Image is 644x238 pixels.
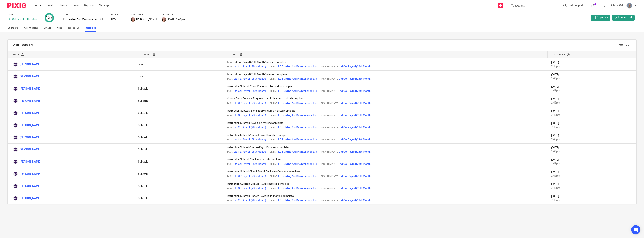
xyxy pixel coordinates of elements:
span: Task Template [321,102,338,105]
td: Instruction Subtask 'Save Recieved File' marked complete [223,83,548,95]
td: Subtask [134,131,223,144]
a: [PERSON_NAME] [13,160,40,163]
a: LC Building And Maintenance Ltd [278,101,317,105]
span: Task Template [321,78,338,81]
a: LC Building And Maintenance Ltd [278,199,317,202]
div: 2:49pm [551,137,633,141]
td: Task 'Ltd Co: Payroll (28th Month)' marked complete [223,58,548,71]
a: [PERSON_NAME] [13,87,40,90]
span: Task [227,138,233,141]
img: Louise Wager [13,123,18,128]
td: Task 'Ltd Co: Payroll (28th Month)' marked complete [223,71,548,83]
a: Ltd Co: Payroll (28th Month) [339,187,371,190]
a: LC Building And Maintenance Ltd [278,89,317,93]
a: Ltd Co: Payroll (28th Month) [339,199,371,202]
a: Work [35,4,41,7]
a: Emails [44,24,54,32]
span: Task Template [321,90,338,93]
img: Louise Wager [13,111,18,115]
a: Audit logs [85,24,99,32]
span: Client [270,78,277,81]
td: [DATE] [547,83,636,95]
td: Instruction Subtask 'Update Payroll File' marked complete [223,192,548,204]
td: Subtask [134,168,223,180]
td: Subtask [134,156,223,168]
div: 2:49pm [551,125,633,129]
td: [DATE] [547,95,636,107]
label: Due by [111,13,126,16]
img: Louise Wager [13,196,18,201]
td: Instruction Subtask 'Review' marked complete [223,156,548,168]
div: 2:49pm [551,77,633,80]
span: Copy task [597,16,608,19]
span: Client [270,65,277,68]
a: Ltd Co: Payroll (28th Month) [233,113,266,117]
img: Louise Wager [13,172,18,176]
span: Category [138,54,151,56]
label: Assignee [131,13,157,16]
a: Ltd Co: Payroll (28th Month) [233,126,266,129]
a: LC Building And Maintenance Ltd [278,65,317,69]
div: 2:49pm [551,186,633,190]
span: Get Support [569,4,583,7]
a: Ltd Co: Payroll (28th Month) [233,101,266,105]
td: [DATE] [547,144,636,156]
td: [DATE] [547,168,636,180]
span: Task Template [321,151,338,154]
a: [PERSON_NAME] [13,136,40,139]
a: Ltd Co: Payroll (28th Month) [233,187,266,190]
a: LC Building And Maintenance Ltd [278,174,317,178]
a: [PERSON_NAME] [13,75,40,78]
td: Subtask [134,144,223,156]
td: Instruction Subtask 'Send Salary Figures' marked complete [223,107,548,119]
label: Task [7,13,40,16]
span: Client [270,90,277,93]
div: 2:49pm [551,162,633,166]
a: Ltd Co: Payroll (28th Month) [233,138,266,142]
a: LC Building And Maintenance Ltd [278,162,317,166]
a: Ltd Co: Payroll (28th Month) [339,162,371,166]
div: 2:48pm [551,198,633,202]
span: Timestamp [551,54,565,56]
a: Clients [59,4,67,7]
span: [PERSON_NAME] [136,17,157,21]
small: /10 [49,17,53,19]
div: 2:49pm [551,150,633,153]
a: Ltd Co: Payroll (28th Month) [233,65,266,69]
img: Louise Wager [13,62,18,67]
td: Instruction Subtask 'Submit Payroll' marked complete [223,131,548,144]
a: [PERSON_NAME] [13,63,40,66]
label: Client [63,13,107,16]
a: Reports [84,4,94,7]
a: Ltd Co: Payroll (28th Month) [339,150,371,154]
a: [PERSON_NAME] [13,112,40,114]
span: Client [270,126,277,129]
p: [PERSON_NAME] [604,4,625,7]
a: [PERSON_NAME] [13,197,40,200]
td: Task [134,71,223,83]
a: Files [57,24,65,32]
span: Client [270,175,277,178]
a: LC Building And Maintenance Ltd [278,126,317,129]
a: LC Building And Maintenance Ltd [278,138,317,142]
span: User [13,54,20,56]
td: Subtask [134,107,223,119]
td: Instruction Subtask 'Save files' marked complete [223,119,548,131]
span: Task Template [321,114,338,117]
span: Task Template [321,138,338,141]
span: Client [270,138,277,141]
a: [PERSON_NAME] [13,148,40,151]
div: 2:49pm [551,113,633,117]
span: Task Template [321,199,338,202]
span: Task Template [321,126,338,129]
td: [DATE] [547,71,636,83]
td: Instruction Subtask 'Update Payroll' marked complete [223,180,548,192]
td: [DATE] [547,156,636,168]
span: Task [227,175,233,178]
img: Louise Wager [13,147,18,152]
a: Subtasks [7,24,21,32]
a: LC Building And Maintenance Ltd [278,77,317,81]
a: [PERSON_NAME] [13,100,40,102]
td: Instruction Subtask 'Return Payroll' marked complete [223,144,548,156]
a: Copy task [591,15,610,21]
